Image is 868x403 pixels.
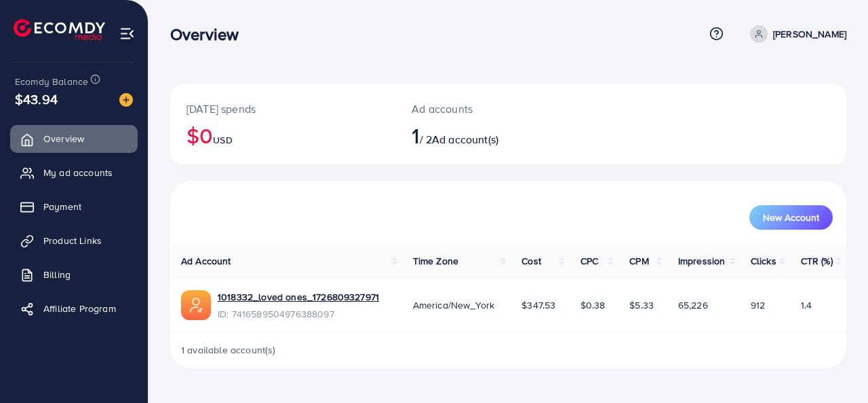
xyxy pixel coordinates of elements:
span: America/New_York [413,298,495,312]
a: Billing [10,261,138,288]
a: Affiliate Program [10,295,138,322]
a: Payment [10,193,138,220]
img: ic-ads-acc.e4c84228.svg [181,290,211,320]
span: $0.38 [580,298,606,312]
span: $43.94 [15,89,58,109]
p: [DATE] spends [186,101,379,117]
span: 65,226 [678,298,708,312]
span: Cost [521,254,541,268]
span: Affiliate Program [43,302,116,315]
span: Payment [43,200,81,213]
span: New Account [763,213,819,222]
img: logo [14,19,105,40]
a: Overview [10,125,138,152]
p: Ad accounts [412,101,548,117]
span: $347.53 [521,298,555,312]
span: Billing [43,268,71,281]
span: CPM [629,254,648,268]
span: Overview [43,132,84,145]
span: Clicks [751,254,776,268]
h2: / 2 [412,122,548,148]
span: ID: 7416589504976388097 [218,307,379,321]
span: CTR (%) [801,254,833,268]
a: [PERSON_NAME] [745,25,846,43]
span: Ad account(s) [432,132,498,147]
span: Time Zone [413,254,458,268]
span: Ecomdy Balance [15,75,88,88]
span: 912 [751,298,765,312]
a: My ad accounts [10,159,138,186]
span: My ad accounts [43,166,113,179]
span: Ad Account [181,254,231,268]
span: 1.4 [801,298,812,312]
span: 1 [412,120,419,151]
p: [PERSON_NAME] [773,26,846,42]
h3: Overview [170,24,250,44]
a: Product Links [10,227,138,254]
span: Product Links [43,234,102,247]
span: USD [213,133,232,147]
span: Impression [678,254,726,268]
img: menu [119,26,135,41]
h2: $0 [186,122,379,148]
button: New Account [749,205,833,230]
a: 1018332_loved ones_1726809327971 [218,290,379,304]
span: CPC [580,254,598,268]
span: 1 available account(s) [181,343,276,357]
img: image [119,93,133,107]
span: $5.33 [629,298,654,312]
iframe: Chat [810,342,858,393]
